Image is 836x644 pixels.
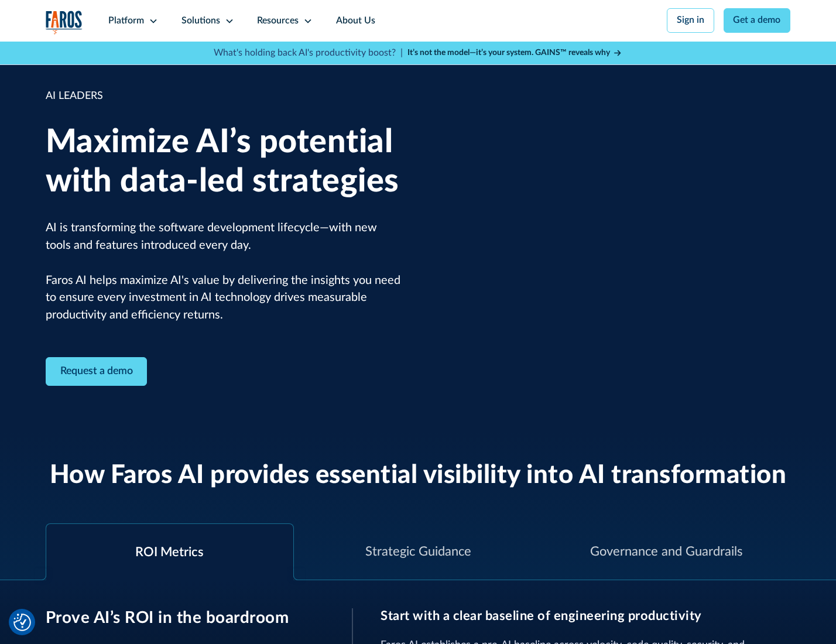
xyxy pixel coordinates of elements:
[365,542,471,561] div: Strategic Guidance
[46,608,324,628] h3: Prove AI’s ROI in the boardroom
[46,123,401,201] h1: Maximize AI’s potential with data-led strategies
[46,357,148,386] a: Contact Modal
[724,8,791,33] a: Get a demo
[181,14,220,28] div: Solutions
[407,47,623,59] a: It’s not the model—it’s your system. GAINS™ reveals why
[46,88,401,104] div: AI LEADERS
[381,608,790,624] h3: Start with a clear baseline of engineering productivity
[108,14,144,28] div: Platform
[50,460,787,491] h2: How Faros AI provides essential visibility into AI transformation
[667,8,714,33] a: Sign in
[46,220,401,324] p: AI is transforming the software development lifecycle—with new tools and features introduced ever...
[135,543,204,562] div: ROI Metrics
[214,46,403,60] p: What's holding back AI's productivity boost? |
[590,542,742,561] div: Governance and Guardrails
[46,11,83,35] img: Logo of the analytics and reporting company Faros.
[13,614,31,631] img: Revisit consent button
[46,11,83,35] a: home
[13,614,31,631] button: Cookie Settings
[257,14,299,28] div: Resources
[407,49,610,57] strong: It’s not the model—it’s your system. GAINS™ reveals why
